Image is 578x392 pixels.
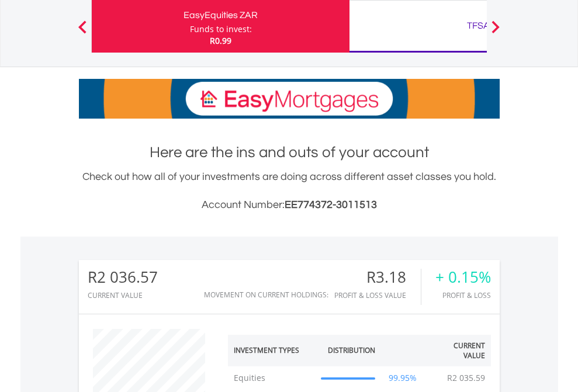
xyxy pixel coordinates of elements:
h3: Account Number: [79,197,500,213]
td: 99.95% [381,366,425,390]
h1: Here are the ins and outs of your account [79,142,500,163]
div: Check out how all of your investments are doing across different asset classes you hold. [79,169,500,213]
div: EasyEquities ZAR [99,7,342,23]
button: Previous [71,26,94,38]
div: Funds to invest: [190,23,252,35]
div: Distribution [328,345,375,355]
div: Profit & Loss [435,292,491,299]
th: Current Value [425,335,491,366]
img: EasyMortage Promotion Banner [79,79,500,119]
div: R2 036.57 [88,269,158,286]
button: Next [484,26,507,38]
th: Investment Types [228,335,316,366]
span: EE774372-3011513 [285,199,377,210]
span: R0.99 [210,35,231,46]
div: R3.18 [334,269,421,286]
div: Profit & Loss Value [334,292,421,299]
div: CURRENT VALUE [88,292,158,299]
td: Equities [228,366,316,390]
div: Movement on Current Holdings: [204,291,328,299]
div: + 0.15% [435,269,491,286]
td: R2 035.59 [441,366,491,390]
